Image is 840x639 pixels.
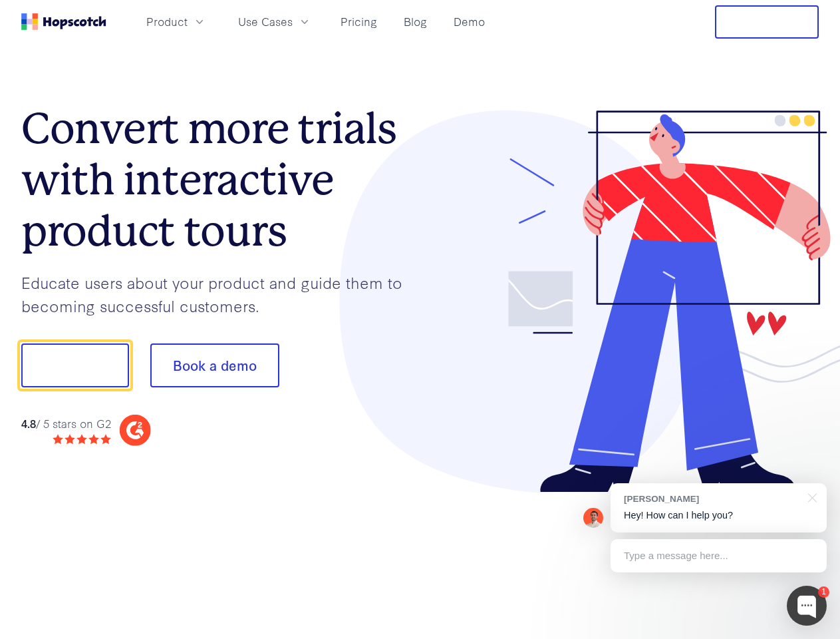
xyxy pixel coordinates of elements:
button: Book a demo [150,343,279,387]
button: Show me! [21,343,129,387]
strong: 4.8 [21,415,36,431]
p: Educate users about your product and guide them to becoming successful customers. [21,271,420,317]
img: Mark Spera [583,508,603,528]
a: Blog [398,11,432,33]
button: Use Cases [230,11,319,33]
div: Type a message here... [611,539,827,572]
a: Home [21,13,106,30]
h1: Convert more trials with interactive product tours [21,103,420,256]
div: / 5 stars on G2 [21,415,111,432]
div: 1 [818,586,829,598]
button: Product [138,11,214,33]
p: Hey! How can I help you? [624,509,813,523]
span: Product [146,13,188,30]
div: [PERSON_NAME] [624,493,800,505]
a: Pricing [335,11,382,33]
a: Demo [448,11,490,33]
span: Use Cases [238,13,293,30]
button: Free Trial [715,5,819,39]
